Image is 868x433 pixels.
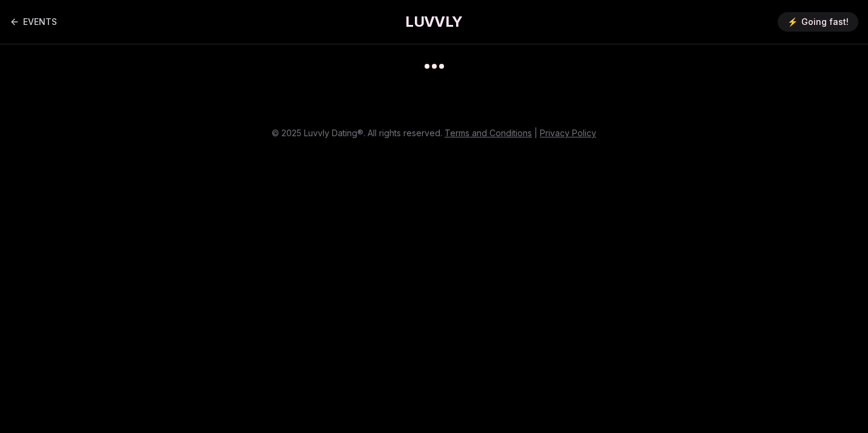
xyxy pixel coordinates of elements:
a: Privacy Policy [540,128,596,138]
span: | [534,128,537,138]
span: Going fast! [801,16,849,28]
a: Terms and Conditions [445,128,532,138]
a: LUVVLY [405,12,462,32]
a: Back to events [10,10,57,34]
span: ⚡️ [787,16,798,28]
